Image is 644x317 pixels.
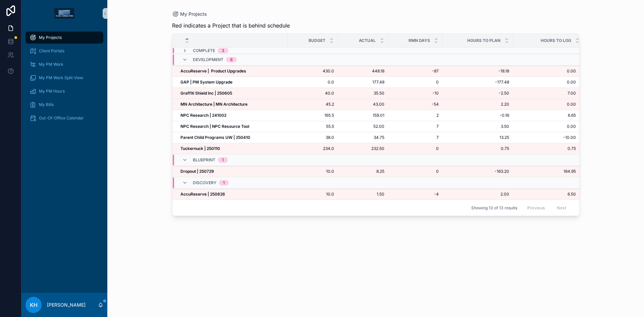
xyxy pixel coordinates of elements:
a: -177.48 [447,80,509,85]
a: My Bills [25,99,103,111]
span: 10.0 [292,192,334,197]
a: -2.50 [447,91,509,96]
span: -87 [392,68,439,74]
span: 0.00 [514,68,576,74]
strong: NPC Research | NPC Resource Tool [180,124,249,129]
span: 38.0 [292,135,334,140]
a: 0.75 [514,146,576,151]
a: -10 [392,91,439,96]
strong: Parent Child Programs UW | 250410 [180,135,250,140]
a: 7 [392,124,439,129]
a: 34.75 [342,135,384,140]
a: -4 [392,192,439,197]
span: My PM Hours [39,89,65,94]
span: 2.00 [447,192,509,197]
div: 8 [230,57,233,62]
span: 234.0 [292,146,334,151]
span: Hours to Log [541,38,571,43]
span: My Bills [39,102,54,107]
a: Parent Child Programs UW | 250410 [180,135,284,140]
a: 10.0 [292,169,334,174]
p: [PERSON_NAME] [47,302,86,308]
span: My Projects [39,35,62,40]
a: 35.50 [342,91,384,96]
a: 0 [392,169,439,174]
a: 0.0 [292,80,334,85]
a: 165.5 [292,113,334,118]
a: My Projects [172,11,207,17]
a: 159.01 [342,113,384,118]
span: 232.50 [342,146,384,151]
span: 52.00 [342,124,384,129]
span: Actual [359,38,376,43]
a: My PM Hours [25,85,103,97]
a: 7 [392,135,439,140]
a: 6.50 [514,192,576,197]
a: 0 [392,146,439,151]
a: 8.25 [342,169,384,174]
span: 40.0 [292,91,334,96]
span: My PM Work Split View [39,75,83,81]
a: 430.0 [292,68,334,74]
a: AccuReserve | Product Upgrades [180,68,284,74]
span: Blueprint [193,157,215,163]
span: Showing 13 of 13 results [471,205,517,211]
img: App logo [54,8,74,19]
a: MN Architecture | MN Architecture [180,102,284,107]
a: 0.75 [447,146,509,151]
a: 1.50 [342,192,384,197]
a: 55.5 [292,124,334,129]
a: 2 [392,113,439,118]
div: 3 [222,48,224,53]
span: Hours to Plan [467,38,500,43]
span: My Projects [180,11,207,17]
a: AccuReserve | 250826 [180,192,284,197]
a: 177.48 [342,80,384,85]
a: 448.18 [342,68,384,74]
span: My PM Work [39,62,63,67]
span: KH [30,301,38,309]
a: -10.00 [514,135,576,140]
span: Complete [193,48,215,53]
span: Development [193,57,223,62]
span: 45.2 [292,102,334,107]
a: My Projects [25,32,103,44]
span: -0.16 [447,113,509,118]
span: Discovery [193,180,216,186]
a: -54 [392,102,439,107]
a: 0 [392,80,439,85]
span: -163.20 [447,169,509,174]
a: 6.65 [514,113,576,118]
a: 0.00 [514,80,576,85]
strong: Tuckernuck | 250110 [180,146,220,151]
span: Client Portals [39,48,64,54]
a: 13.25 [447,135,509,140]
a: My PM Work [25,58,103,70]
a: 43.00 [342,102,384,107]
a: 164.95 [514,169,576,174]
span: 2.20 [447,102,509,107]
a: 7.00 [514,91,576,96]
a: Client Portals [25,45,103,57]
span: Red indicates a Project that is behind schedule [172,21,290,30]
a: My PM Work Split View [25,72,103,84]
